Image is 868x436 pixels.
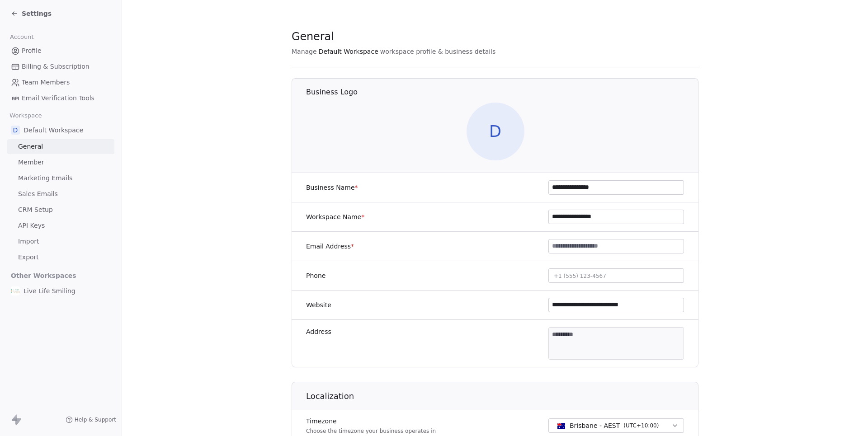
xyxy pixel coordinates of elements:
a: Marketing Emails [7,171,114,186]
a: Help & Support [66,416,116,423]
a: Sales Emails [7,187,114,202]
span: +1 (555) 123-4567 [554,273,606,279]
label: Phone [306,271,325,280]
span: Default Workspace [319,47,378,56]
a: Settings [11,9,52,18]
a: Email Verification Tools [7,91,114,106]
label: Business Name [306,183,358,192]
span: CRM Setup [18,205,53,215]
label: Timezone [306,417,436,426]
a: Team Members [7,75,114,90]
span: D [467,103,524,160]
a: Profile [7,43,114,58]
span: Team Members [22,78,70,87]
span: Live Life Smiling [24,286,75,295]
a: Billing & Subscription [7,59,114,74]
span: Workspace [6,109,46,122]
a: CRM Setup [7,202,114,217]
a: API Keys [7,218,114,233]
a: General [7,139,114,154]
label: Address [306,327,331,336]
p: Choose the timezone your business operates in [306,427,436,435]
span: Brisbane - AEST [570,421,620,430]
span: Account [6,30,38,44]
span: Other Workspaces [7,268,80,283]
span: Manage [292,47,317,56]
button: +1 (555) 123-4567 [548,268,684,283]
span: Email Verification Tools [22,94,94,103]
span: Help & Support [75,416,116,423]
span: Default Workspace [24,126,83,135]
label: Website [306,300,331,309]
h1: Localization [306,391,699,402]
span: Member [18,158,44,167]
span: Profile [22,46,42,56]
a: Member [7,155,114,170]
a: Export [7,250,114,265]
span: Marketing Emails [18,173,72,183]
h1: Business Logo [306,87,699,97]
span: Settings [22,9,52,18]
label: Email Address [306,242,354,251]
span: General [18,142,43,151]
span: workspace profile & business details [380,47,496,56]
label: Workspace Name [306,212,364,221]
span: API Keys [18,221,45,230]
a: Import [7,234,114,249]
span: Import [18,237,39,246]
span: Sales Emails [18,189,58,199]
span: Export [18,253,39,262]
span: General [292,30,334,43]
span: Billing & Subscription [22,62,90,71]
button: Brisbane - AEST(UTC+10:00) [548,418,684,433]
span: D [11,126,20,135]
img: LLS%20Logo%20April%202025%20copy%20(1).jpeg [11,286,20,295]
span: ( UTC+10:00 ) [623,422,659,430]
